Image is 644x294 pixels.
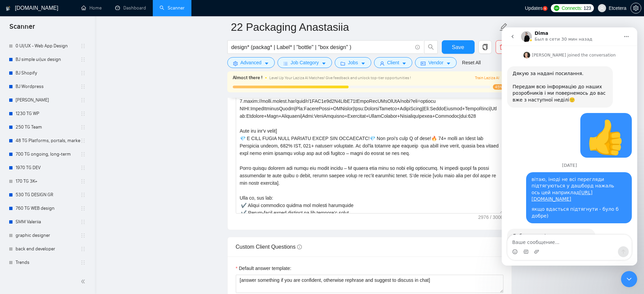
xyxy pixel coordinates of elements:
textarea: Default answer template: [236,275,503,293]
a: Trends [16,256,80,269]
span: holder [80,179,86,184]
button: search [424,40,438,54]
div: Dima каже… [5,201,130,238]
span: double-left [81,278,87,285]
li: BJ simple ui|ux design [4,53,90,66]
button: folderJobscaret-down [335,57,371,68]
a: dashboardDashboard [115,5,146,11]
span: edit [499,23,508,31]
a: 5 [543,6,547,11]
a: SMM Valeriia [16,215,80,229]
li: 1230 TG WP [4,107,90,120]
li: 0 UI/UX - Web App Design [4,39,90,53]
span: holder [80,43,86,49]
span: info-circle [415,45,420,49]
div: Дякую за надані посилання. Передам всю інформацію до наших розробників і ми повернемось до вас вж... [11,43,106,76]
li: 170 TG 3K+ [4,175,90,188]
span: Level Up Your Laziza AI Matches! Give feedback and unlock top-tier opportunities ! [269,75,411,80]
button: setting [630,3,641,14]
span: info-circle [297,245,302,249]
button: userClientcaret-down [374,57,413,68]
span: Updates [525,5,543,11]
div: thumbs up [79,86,130,130]
a: BJ simple ui|ux design [16,53,80,66]
div: [PERSON_NAME] joined the conversation [30,25,114,31]
a: BJ Wordpress [16,80,80,93]
div: [DATE] [5,136,130,145]
div: tymofieieva@etcetera.kiev.ua каже… [5,145,130,202]
span: holder [80,260,86,265]
span: Advanced [241,59,262,66]
li: back end developer [4,242,90,256]
a: [URL][DOMAIN_NAME] [30,162,91,175]
span: caret-down [321,61,326,66]
a: homeHome [81,5,102,11]
a: graphic designer [16,229,80,242]
li: BJ Shopify [4,66,90,80]
li: 700 TG ongoing, long-term [4,148,90,161]
label: Default answer template: [236,265,291,272]
li: BJ Wordpress [4,80,90,93]
a: Reset All [462,59,481,66]
input: Scanner name... [231,19,498,36]
span: Scanner [4,22,40,36]
img: upwork-logo.png [554,5,559,11]
li: 48 TG Platforms, portals, marketplaces [4,134,90,148]
span: holder [80,246,86,252]
span: 123 [583,4,591,12]
iframe: Intercom live chat [502,27,637,266]
span: user [380,61,385,66]
span: 45% [493,84,506,90]
a: 170 TG 3K+ [16,175,80,188]
span: holder [80,152,86,157]
span: Almost there ! [233,74,263,82]
span: delete [496,44,509,50]
span: holder [80,219,86,225]
span: holder [80,57,86,62]
button: Вибір емодзі [11,222,16,227]
span: holder [80,70,86,76]
span: Vendor [428,59,443,66]
a: [PERSON_NAME] [16,93,80,107]
a: 1230 TG WP [16,107,80,120]
button: Надіслати повідомлення… [116,219,127,230]
li: 250 TG Team [4,120,90,134]
a: 700 TG ongoing, long-term [16,148,80,161]
span: holder [80,138,86,143]
span: holder [80,97,86,103]
span: idcard [421,61,425,66]
span: caret-down [361,61,366,66]
button: settingAdvancedcaret-down [227,57,275,68]
a: 48 TG Platforms, portals, marketplaces [16,134,80,148]
button: Save [442,40,475,54]
a: 250 TG Team [16,120,80,134]
span: bars [283,61,288,66]
span: holder [80,233,86,238]
button: copy [478,40,492,54]
span: holder [80,206,86,211]
button: barsJob Categorycaret-down [277,57,332,68]
div: Доброго дня! Спробуємо про це запитати 🙏 [11,205,88,219]
div: Доброго дня!Спробуємо про це запитати 🙏 [5,201,94,223]
img: Profile image for Dmytro [22,24,28,31]
span: holder [80,192,86,198]
li: graphic designer [4,229,90,242]
iframe: Intercom live chat [621,271,637,287]
img: logo [6,3,11,14]
button: delete [496,40,509,54]
span: caret-down [264,61,269,66]
div: Dmytro каже… [5,23,130,39]
span: Client [387,59,399,66]
a: 530 TG DESIGN GR [16,188,80,202]
span: setting [233,61,238,66]
span: setting [631,5,641,11]
div: tymofieieva@etcetera.kiev.ua каже… [5,86,130,136]
span: holder [80,111,86,116]
span: holder [80,84,86,89]
a: searchScanner [160,5,185,11]
a: 1970 TG DEV [16,161,80,175]
textarea: Ваше сообщение... [6,207,130,219]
